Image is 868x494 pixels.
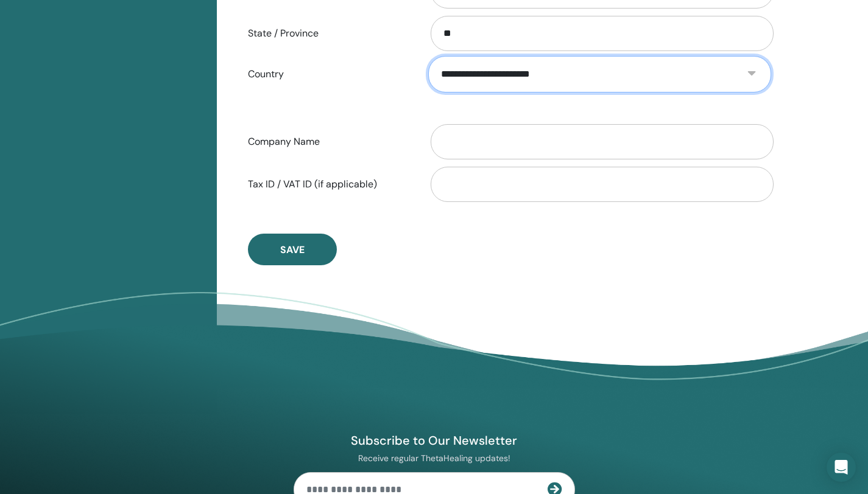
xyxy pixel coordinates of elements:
[294,433,575,448] h4: Subscribe to Our Newsletter
[239,130,419,153] label: Company Name
[239,22,419,45] label: State / Province
[280,243,305,256] span: Save
[248,234,337,265] button: Save
[827,453,856,482] div: Open Intercom Messenger
[239,63,419,86] label: Country
[294,453,575,464] p: Receive regular ThetaHealing updates!
[239,173,419,196] label: Tax ID / VAT ID (if applicable)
